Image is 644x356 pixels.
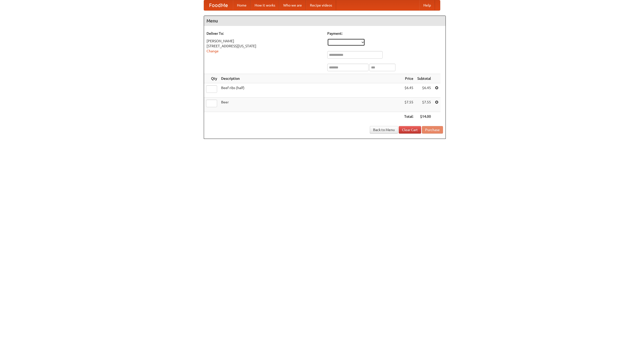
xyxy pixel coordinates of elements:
[402,98,415,112] td: $7.55
[279,0,306,10] a: Who we are
[415,112,433,121] th: $14.00
[419,0,435,10] a: Help
[204,74,219,83] th: Qty
[204,0,233,10] a: FoodMe
[327,31,443,36] h5: Payment:
[204,16,446,26] h4: Menu
[233,0,251,10] a: Home
[415,83,433,98] td: $6.45
[306,0,336,10] a: Recipe videos
[415,98,433,112] td: $7.55
[207,38,322,44] div: [PERSON_NAME]
[422,126,443,134] button: Purchase
[207,44,322,49] div: [STREET_ADDRESS][US_STATE]
[415,74,433,83] th: Subtotal
[402,74,415,83] th: Price
[219,83,402,98] td: Beef ribs (half)
[251,0,279,10] a: How it works
[370,126,398,134] a: Back to Menu
[399,126,421,134] a: Clear Cart
[402,83,415,98] td: $6.45
[219,98,402,112] td: Beer
[219,74,402,83] th: Description
[207,31,322,36] h5: Deliver To:
[207,49,219,53] a: Change
[402,112,415,121] th: Total:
